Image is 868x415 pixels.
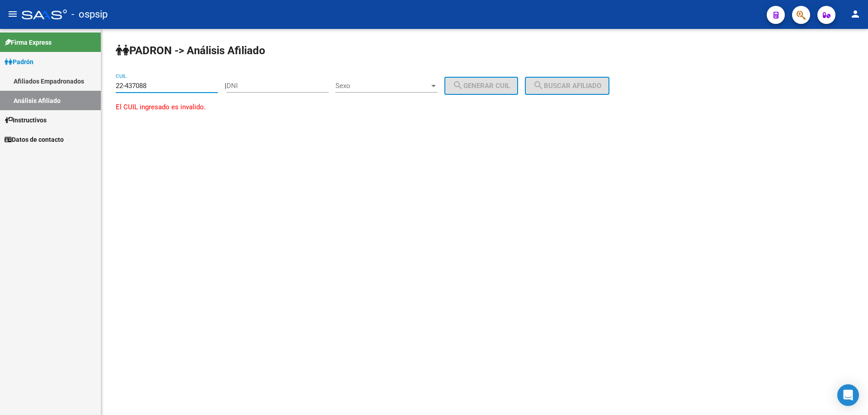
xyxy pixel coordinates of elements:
[453,82,510,90] span: Generar CUIL
[444,77,518,95] button: Generar CUIL
[5,115,47,125] span: Instructivos
[7,9,18,19] mat-icon: menu
[116,103,206,111] span: El CUIL ingresado es invalido.
[533,80,544,91] mat-icon: search
[5,37,52,47] span: Firma Express
[453,80,463,91] mat-icon: search
[335,82,429,90] span: Sexo
[5,57,33,67] span: Padrón
[116,44,265,57] strong: PADRON -> Análisis Afiliado
[525,77,609,95] button: Buscar afiliado
[71,5,108,24] span: - ospsip
[225,82,525,90] div: |
[850,9,861,19] mat-icon: person
[5,135,64,145] span: Datos de contacto
[837,384,859,406] div: Open Intercom Messenger
[533,82,601,90] span: Buscar afiliado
